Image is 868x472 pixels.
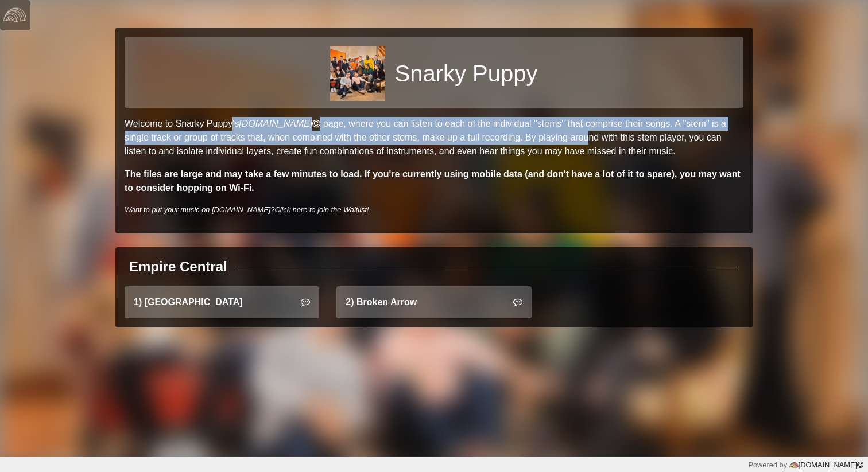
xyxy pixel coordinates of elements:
[125,205,369,214] i: Want to put your music on [DOMAIN_NAME]?
[789,461,799,470] img: logo-color-e1b8fa5219d03fcd66317c3d3cfaab08a3c62fe3c3b9b34d55d8365b78b1766b.png
[129,256,227,277] div: Empire Central
[787,461,863,469] a: [DOMAIN_NAME]
[3,3,26,26] img: logo-white-4c48a5e4bebecaebe01ca5a9d34031cfd3d4ef9ae749242e8c4bf12ef99f53e8.png
[274,205,369,214] a: Click here to join the Waitlist!
[125,286,319,318] a: 1) [GEOGRAPHIC_DATA]
[125,117,743,158] p: Welcome to Snarky Puppy's page, where you can listen to each of the individual "stems" that compr...
[394,60,537,87] h1: Snarky Puppy
[330,46,385,101] img: b0ce2f957c79ba83289fe34b867a9dd4feee80d7bacaab490a73b75327e063d4.jpg
[336,286,531,318] a: 2) Broken Arrow
[125,169,741,193] strong: The files are large and may take a few minutes to load. If you're currently using mobile data (an...
[748,459,863,470] div: Powered by
[239,119,323,128] a: [DOMAIN_NAME]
